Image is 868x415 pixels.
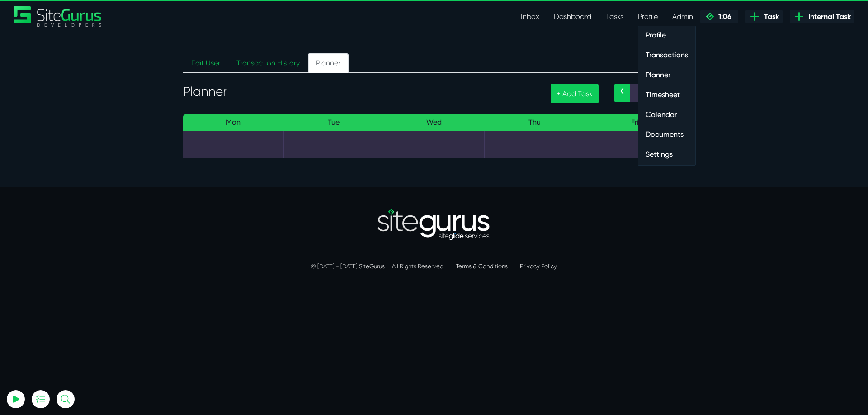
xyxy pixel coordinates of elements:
[760,11,779,22] span: Task
[183,53,228,73] a: Edit User
[514,8,547,26] a: Inbox
[551,84,599,103] a: + Add Task
[638,106,695,124] a: Calendar
[183,84,537,99] h3: Planner
[614,84,630,102] a: ‹
[14,6,102,27] a: SiteGurus
[308,53,349,73] a: Planner
[384,114,484,131] th: Wed
[228,53,308,73] a: Transaction History
[283,114,384,131] th: Tue
[456,263,508,270] a: Terms & Conditions
[638,46,695,64] a: Transactions
[700,10,738,23] a: 1:06
[638,66,695,84] a: Planner
[585,114,685,131] th: Fri
[715,12,731,21] span: 1:06
[638,86,695,104] a: Timesheet
[805,11,851,22] span: Internal Task
[183,114,283,131] th: Mon
[40,51,118,62] p: Nothing tracked yet! 🙂
[183,262,685,271] p: © [DATE] - [DATE] SiteGurus All Rights Reserved.
[631,8,665,26] a: Profile
[638,26,695,44] a: Profile
[638,145,695,163] a: Settings
[638,126,695,144] a: Documents
[520,263,557,270] a: Privacy Policy
[665,8,700,26] a: Admin
[484,114,585,131] th: Thu
[599,8,631,26] a: Tasks
[14,6,102,27] img: Sitegurus Logo
[630,84,669,102] span: [DATE]
[790,10,854,23] a: Internal Task
[547,8,599,26] a: Dashboard
[745,10,783,23] a: Task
